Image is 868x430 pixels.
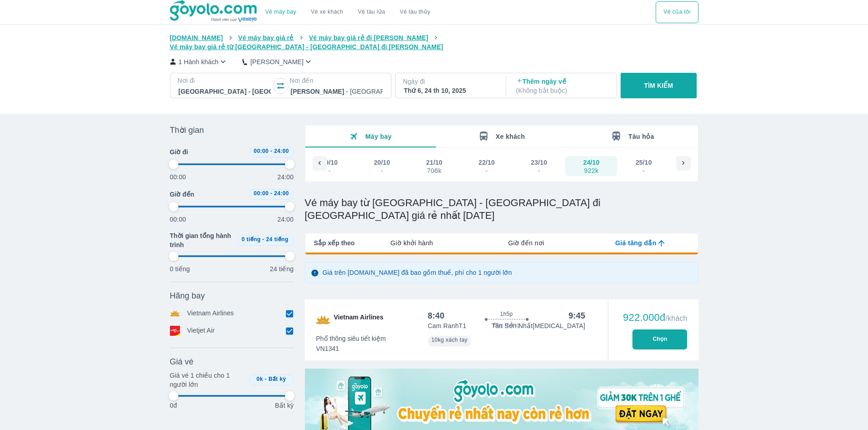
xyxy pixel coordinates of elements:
[390,238,433,248] span: Giờ khởi hành
[334,313,384,327] span: Vietnam Airlines
[426,167,442,174] div: 706k
[316,334,386,343] span: Phổ thông siêu tiết kiệm
[274,148,289,154] span: 24:00
[479,167,494,174] div: -
[322,158,338,167] div: 19/10
[238,34,294,41] span: Vé máy bay giá rẻ
[496,133,525,140] span: Xe khách
[478,158,495,167] div: 22/10
[265,376,267,382] span: -
[583,158,600,167] div: 24/10
[170,215,186,224] p: 00:00
[170,33,699,51] nav: breadcrumb
[403,77,497,86] p: Ngày đi
[258,1,437,23] div: choose transportation mode
[179,57,219,66] p: 1 Hành khách
[644,81,673,90] p: TÌM KIẾM
[569,310,586,321] div: 9:45
[508,238,544,248] span: Giờ đến nơi
[277,215,294,224] p: 24:00
[636,158,652,167] div: 25/10
[492,321,586,330] p: Tân Sơn Nhất [MEDICAL_DATA]
[254,148,269,154] span: 00:00
[323,268,512,277] p: Giá trên [DOMAIN_NAME] đã bao gồm thuế, phí cho 1 người lớn
[270,264,293,273] p: 24 tiếng
[170,356,194,367] span: Giá vé
[170,43,443,51] span: Vé máy bay giá rẻ từ [GEOGRAPHIC_DATA] - [GEOGRAPHIC_DATA] đi [PERSON_NAME]
[270,148,272,154] span: -
[266,236,288,243] span: 24 tiếng
[262,236,264,243] span: -
[178,76,272,85] p: Nơi đi
[316,313,330,327] img: VN
[516,86,608,95] p: ( Không bắt buộc )
[656,1,698,23] div: choose transportation mode
[170,231,233,249] span: Thời gian tổng hành trình
[170,34,223,41] span: [DOMAIN_NAME]
[311,9,343,15] a: Vé xe khách
[170,371,246,389] p: Giá vé 1 chiều cho 1 người lớn
[632,329,687,349] button: Chọn
[170,190,195,199] span: Giờ đến
[170,57,228,66] button: 1 Hành khách
[309,34,428,41] span: Vé máy bay giá rẻ đi [PERSON_NAME]
[584,167,599,174] div: 922k
[170,172,186,182] p: 00:00
[316,344,386,353] span: VN1341
[170,401,177,410] p: 0đ
[170,147,188,157] span: Giờ đi
[404,86,496,95] div: Thứ 6, 24 th 10, 2025
[665,314,687,322] span: /khách
[265,9,296,15] a: Vé máy bay
[628,133,654,140] span: Tàu hỏa
[305,197,699,222] h1: Vé máy bay từ [GEOGRAPHIC_DATA] - [GEOGRAPHIC_DATA] đi [GEOGRAPHIC_DATA] giá rẻ nhất [DATE]
[531,167,547,174] div: -
[428,310,445,321] div: 8:40
[621,73,697,98] button: TÌM KIẾM
[242,57,313,66] button: [PERSON_NAME]
[365,133,392,140] span: Máy bay
[314,238,355,248] span: Sắp xếp theo
[241,236,261,243] span: 0 tiếng
[426,158,442,167] div: 21/10
[170,290,205,301] span: Hãng bay
[268,376,286,382] span: Bất kỳ
[274,190,289,197] span: 24:00
[250,57,303,66] p: [PERSON_NAME]
[428,321,467,330] p: Cam Ranh T1
[374,167,390,174] div: -
[623,312,687,323] div: 922.000đ
[322,167,338,174] div: -
[254,190,269,197] span: 00:00
[500,310,513,318] span: 1h5p
[170,125,204,136] span: Thời gian
[275,401,293,410] p: Bất kỳ
[187,326,215,336] p: Vietjet Air
[354,233,698,253] div: lab API tabs example
[351,1,393,23] a: Vé tàu lửa
[290,76,384,85] p: Nơi đến
[277,172,294,182] p: 24:00
[392,1,437,23] button: Vé tàu thủy
[187,309,234,319] p: Vietnam Airlines
[374,158,390,167] div: 20/10
[531,158,547,167] div: 23/10
[257,376,263,382] span: 0k
[516,77,608,95] p: Thêm ngày về
[170,264,190,273] p: 0 tiếng
[636,167,652,174] div: -
[270,190,272,197] span: -
[431,337,467,343] span: 10kg xách tay
[656,1,698,23] button: Vé của tôi
[615,238,656,248] span: Giá tăng dần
